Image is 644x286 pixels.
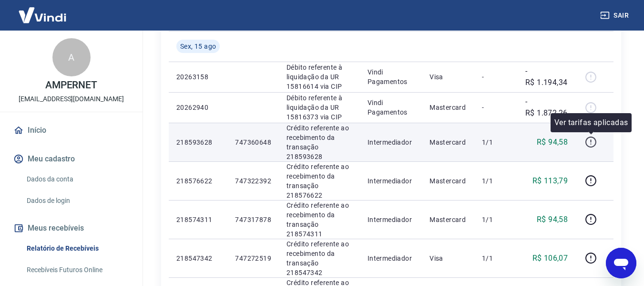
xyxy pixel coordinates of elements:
[537,137,568,148] p: R$ 94,58
[368,254,414,263] p: Intermediador
[368,176,414,186] p: Intermediador
[532,175,568,187] p: R$ 113,79
[176,138,220,147] p: 218593628
[286,201,352,239] p: Crédito referente ao recebimento da transação 218574311
[11,218,131,239] button: Meus recebíveis
[176,176,220,186] p: 218576622
[429,72,467,82] p: Visa
[368,215,414,224] p: Intermediador
[23,191,131,211] a: Dados de login
[429,215,467,224] p: Mastercard
[368,67,414,86] p: Vindi Pagamentos
[23,239,131,258] a: Relatório de Recebíveis
[482,72,510,82] p: -
[176,215,220,224] p: 218574311
[176,254,220,263] p: 218547342
[11,148,131,169] button: Meu cadastro
[11,120,131,141] a: Início
[482,254,510,263] p: 1/1
[286,239,352,277] p: Crédito referente ao recebimento da transação 218547342
[286,123,352,161] p: Crédito referente ao recebimento da transação 218593628
[286,93,352,122] p: Débito referente à liquidação da UR 15816373 via CIP
[11,0,73,30] img: Vindi
[368,138,414,147] p: Intermediador
[45,80,98,90] p: AMPERNET
[429,176,467,186] p: Mastercard
[554,117,628,128] p: Ver tarifas aplicadas
[482,138,510,147] p: 1/1
[180,42,216,51] span: Sex, 15 ago
[286,63,352,91] p: Débito referente à liquidação da UR 15816614 via CIP
[606,248,636,278] iframe: Botão para abrir a janela de mensagens
[368,98,414,117] p: Vindi Pagamentos
[525,65,568,88] p: -R$ 1.194,34
[176,103,220,112] p: 20262940
[482,103,510,112] p: -
[235,215,271,224] p: 747317878
[537,214,568,225] p: R$ 94,58
[598,7,633,24] button: Sair
[19,94,124,104] p: [EMAIL_ADDRESS][DOMAIN_NAME]
[532,253,568,264] p: R$ 106,07
[429,254,467,263] p: Visa
[482,176,510,186] p: 1/1
[235,138,271,147] p: 747360648
[429,103,467,112] p: Mastercard
[482,215,510,224] p: 1/1
[176,72,220,82] p: 20263158
[23,260,131,280] a: Recebíveis Futuros Online
[286,162,352,200] p: Crédito referente ao recebimento da transação 218576622
[23,169,131,189] a: Dados da conta
[525,96,568,119] p: -R$ 1.872,26
[235,176,271,186] p: 747322392
[235,254,271,263] p: 747272519
[52,38,91,76] div: A
[429,138,467,147] p: Mastercard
